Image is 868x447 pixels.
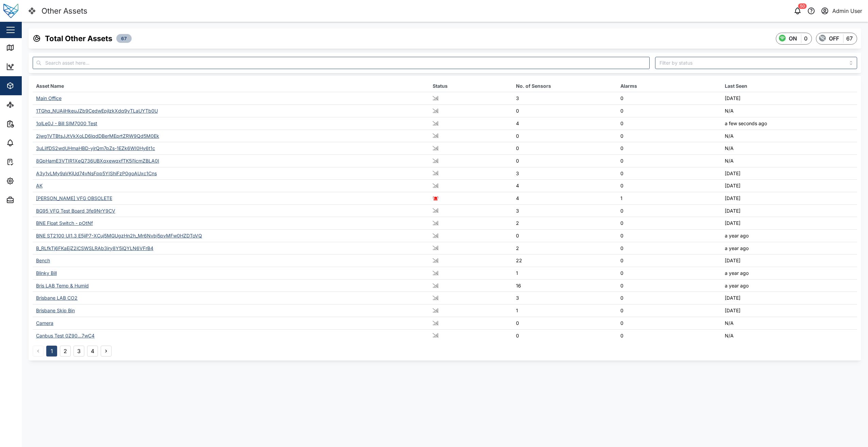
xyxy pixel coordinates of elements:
td: N/A [721,105,857,117]
a: 1TGhq_NUAiiHkeuJZb9CedwEpjlzkXdq9yTLaUYTb0U [36,108,158,114]
div: Alarms [18,139,39,147]
div: 0 [620,120,718,127]
a: B_RLfkTj6FKaEjZ2iCSWSLRAb3iry8Y5iQYLN6VFrB4 [36,245,153,251]
div: 0 [620,294,718,302]
td: [DATE] [721,217,857,230]
td: a year ago [721,279,857,292]
td: [DATE] [721,92,857,105]
td: [DATE] [721,180,857,192]
div: ON [789,34,797,43]
div: 22 [516,257,614,264]
td: [DATE] [721,192,857,204]
a: BNE Float Switch - pOtNf [36,220,93,226]
td: a few seconds ago [721,117,857,130]
td: a year ago [721,267,857,280]
td: [DATE] [721,254,857,267]
td: N/A [721,154,857,167]
a: BG95 VFG Test Board 3fe9NrY9CV [36,208,115,214]
div: A3y1vLMy9aVKjUd74vNsFpp5YIShiFzP0goAUxc1Cns [36,170,157,176]
input: Search asset here... [33,57,650,69]
th: Status [429,80,513,92]
span: 67 [121,34,127,43]
div: 0 [620,145,718,152]
div: 3 [516,170,614,177]
div: 0 [620,307,718,314]
button: 3 [73,346,84,357]
div: [PERSON_NAME] VFG OBSOLETE [36,195,112,201]
th: Last Seen [721,80,857,92]
img: Main Logo [3,3,18,18]
a: Canbus Test 0Z90...7wC4 [36,333,95,338]
button: 2 [60,346,71,357]
div: 0 [620,282,718,289]
div: 3 [516,294,614,302]
button: 1 [46,346,57,357]
div: 0 [516,232,614,239]
div: 0 [620,132,718,140]
a: Bris LAB Temp & Humid [36,283,89,288]
div: 0 [804,34,807,43]
div: 4 [516,195,614,202]
a: 3uLiIfDS2wdUHmaHBD-yjrQm7pZs-1EZk6WI0Hy6t1c [36,145,155,151]
div: 0 [516,107,614,115]
div: 50 [798,3,807,9]
div: 0 [516,319,614,327]
div: Admin [18,196,38,204]
td: a year ago [721,242,857,254]
td: [DATE] [721,304,857,317]
td: N/A [721,130,857,142]
div: Sites [18,101,34,109]
td: N/A [721,317,857,329]
div: 1 [516,307,614,314]
a: Camera [36,320,53,326]
div: 8GpHamE3VTIR1XeQ736UBXqxewqxfTK5i1icmZBLA0I [36,158,159,164]
div: 0 [620,182,718,189]
div: 0 [620,269,718,277]
div: 0 [620,257,718,264]
a: BNE ST2100 UI1.3 E5jiP7-XCuj5MGUgzHn2h_Mr6Nvbj5pvMFw0HZDToVQ [36,233,202,238]
div: Settings [18,177,42,185]
div: 3 [516,207,614,215]
div: 4 [516,120,614,127]
div: 0 [620,107,718,115]
div: Assets [18,82,39,89]
div: 0 [620,319,718,327]
div: 0 [516,157,614,165]
td: [DATE] [721,167,857,180]
div: 1 [516,269,614,277]
td: [DATE] [721,292,857,304]
td: [DATE] [721,204,857,217]
td: a year ago [721,230,857,242]
div: Blinky Bill [36,270,57,276]
div: 0 [620,157,718,165]
div: OFF [829,34,839,43]
div: 0 [620,245,718,252]
div: Tasks [18,158,36,166]
a: 2jwg1VTBtsJJtVkXoLD6lqdDBerMEprtZRW9Qd5M0Ek [36,133,159,139]
div: 1 [620,195,718,202]
a: Bench [36,258,50,263]
div: Other Assets [41,5,87,17]
a: Brisbane LAB CO2 [36,295,78,301]
div: 0 [516,132,614,140]
div: Brisbane Skip Bin [36,308,75,313]
td: N/A [721,142,857,155]
div: 0 [620,332,718,340]
div: 67 [846,34,853,43]
div: Map [18,44,33,51]
div: 4 [516,182,614,189]
a: 1qlLe0J - Bill SIM7000 Test [36,120,97,126]
div: Dashboard [18,63,48,70]
th: Alarms [617,80,721,92]
div: 0 [620,207,718,215]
